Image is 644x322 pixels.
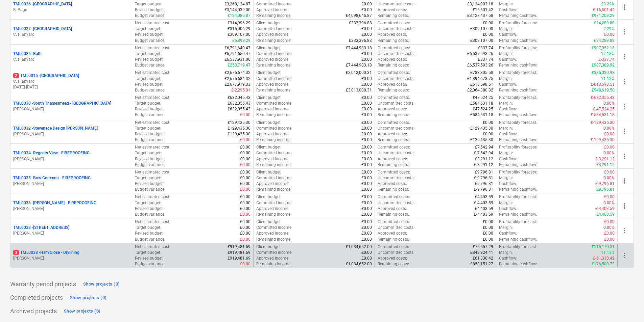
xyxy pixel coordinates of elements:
[135,101,161,106] p: Target budget :
[240,137,251,143] p: £0.00
[135,106,164,112] p: Revised budget :
[378,13,409,19] p: Remaining costs :
[13,181,129,187] p: [PERSON_NAME]
[13,206,129,212] p: [PERSON_NAME]
[13,225,69,231] p: TML0033 - [STREET_ADDRESS]
[13,101,111,106] p: TML0030 - South Thamesmead - [GEOGRAPHIC_DATA]
[228,13,251,19] p: £124,085.87
[603,175,615,181] p: 0.00%
[378,51,414,57] p: Uncommitted costs :
[13,156,129,162] p: [PERSON_NAME]
[467,13,493,19] p: £3,127,437.58
[378,57,407,62] p: Approved costs :
[135,76,161,82] p: Target budget :
[603,126,615,131] p: 0.00%
[594,38,615,44] p: £24,289.88
[470,101,493,106] p: £584,531.18
[499,169,537,175] p: Profitability forecast :
[378,101,414,106] p: Uncommitted costs :
[13,126,129,137] div: TML0032 -Stevenage Design [PERSON_NAME][PERSON_NAME]
[620,3,628,11] span: more_vert
[604,32,615,37] p: £0.00
[378,20,410,26] p: Committed costs :
[13,73,129,90] div: 2TML0015 -[GEOGRAPHIC_DATA]C. Planyard[DATE]-[DATE]
[483,20,493,26] p: £0.00
[240,169,251,175] p: £0.00
[473,7,493,13] p: £16,601.42
[224,57,251,62] p: £6,537,931.00
[601,1,615,7] p: 23.29%
[13,1,129,13] div: TML0026 -[GEOGRAPHIC_DATA]B. Pagu
[470,38,493,44] p: £309,107.00
[499,87,537,93] p: Remaining cashflow :
[620,102,628,110] span: more_vert
[361,156,372,162] p: £0.00
[475,144,493,150] p: £7,542.94
[499,45,537,51] p: Profitability forecast :
[592,13,615,19] p: £971,209.29
[228,126,251,131] p: £129,435.30
[256,187,291,192] p: Remaining income :
[378,106,407,112] p: Approved costs :
[361,26,372,32] p: £0.00
[499,38,537,44] p: Remaining cashflow :
[378,156,407,162] p: Approved costs :
[620,202,628,210] span: more_vert
[467,87,493,93] p: £2,064,380.82
[13,256,129,261] p: [PERSON_NAME]
[499,32,517,37] p: Cashflow :
[13,231,129,236] p: [PERSON_NAME]
[224,82,251,87] p: £2,677,979.33
[592,87,615,93] p: £948,619.50
[224,76,251,82] p: £2,675,684.32
[499,26,513,32] p: Margin :
[378,181,407,187] p: Approved costs :
[483,131,493,137] p: £0.00
[346,87,372,93] p: £3,013,000.31
[135,13,165,19] p: Budget variance :
[474,187,493,192] p: £-9,796.81
[62,306,102,317] button: Show projects (0)
[470,70,493,76] p: £783,305.58
[378,87,409,93] p: Remaining costs :
[135,156,164,162] p: Revised budget :
[13,150,129,162] div: TML0034 -Regents View - FIREPROOFING[PERSON_NAME]
[64,307,100,315] div: Show projects (0)
[135,126,161,131] p: Target budget :
[603,150,615,156] p: 0.00%
[349,20,372,26] p: £333,396.88
[13,150,90,156] p: TML0034 - Regents View - FIREPROOFING
[240,175,251,181] p: £0.00
[13,101,129,112] div: TML0030 -South Thamesmead - [GEOGRAPHIC_DATA][PERSON_NAME]
[256,156,289,162] p: Approved income :
[256,101,292,106] p: Committed income :
[483,120,493,126] p: £0.00
[13,250,19,255] span: 3
[256,7,289,13] p: Approved income :
[470,82,493,87] p: £613,598.51
[593,106,615,112] p: £-47,524.25
[81,279,121,290] button: Show projects (0)
[228,131,251,137] p: £129,435.30
[256,126,292,131] p: Committed income :
[256,51,292,57] p: Committed income :
[601,51,615,57] p: 12.18%
[499,62,537,68] p: Remaining cashflow :
[135,62,165,68] p: Budget variance :
[378,95,410,101] p: Committed costs :
[135,20,170,26] p: Net estimated cost :
[483,32,493,37] p: £0.00
[591,120,615,126] p: £-129,435.30
[361,101,372,106] p: £0.00
[135,162,165,168] p: Budget variance :
[499,51,513,57] p: Margin :
[475,156,493,162] p: £3,291.12
[256,150,292,156] p: Committed income :
[135,1,161,7] p: Target budget :
[378,144,410,150] p: Committed costs :
[467,1,493,7] p: £3,124,903.18
[224,1,251,7] p: £3,268,124.87
[499,76,513,82] p: Margin :
[378,45,410,51] p: Committed costs :
[473,106,493,112] p: £47,524.25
